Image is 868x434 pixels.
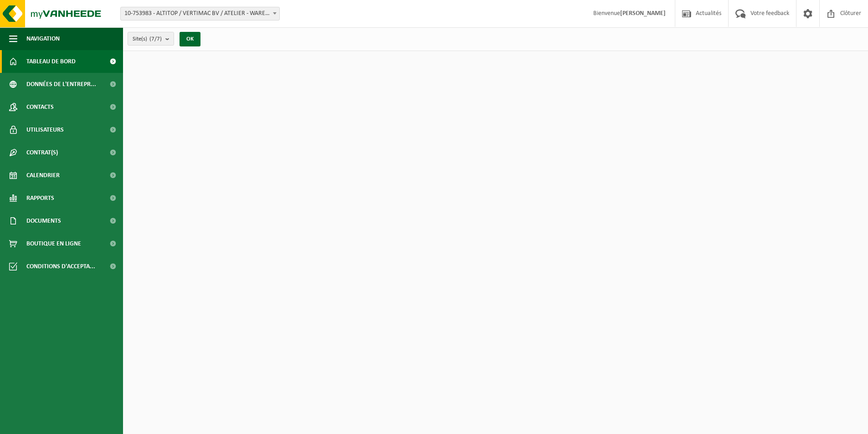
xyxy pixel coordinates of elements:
span: Conditions d'accepta... [26,255,95,278]
button: OK [180,32,200,46]
span: Site(s) [133,32,162,46]
span: Utilisateurs [26,118,64,141]
span: 10-753983 - ALTITOP / VERTIMAC BV / ATELIER - WAREGEM [121,7,279,20]
span: Tableau de bord [26,50,76,73]
span: 10-753983 - ALTITOP / VERTIMAC BV / ATELIER - WAREGEM [120,7,280,20]
span: Rapports [26,187,54,209]
span: Données de l'entrepr... [26,73,96,96]
span: Boutique en ligne [26,232,81,255]
count: (7/7) [149,36,162,42]
span: Contrat(s) [26,141,58,164]
span: Calendrier [26,164,60,187]
strong: [PERSON_NAME] [620,10,666,17]
button: Site(s)(7/7) [128,32,174,46]
span: Contacts [26,96,54,118]
span: Navigation [26,27,60,50]
span: Documents [26,209,61,232]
